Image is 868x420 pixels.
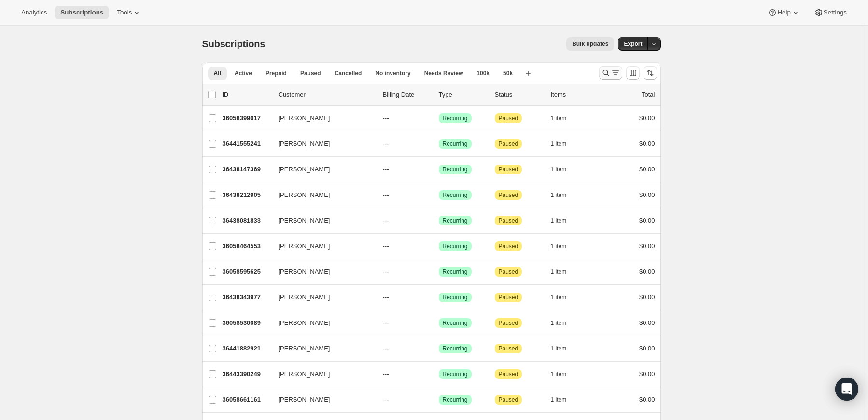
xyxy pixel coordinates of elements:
[223,163,655,176] div: 36438147369[PERSON_NAME]---SuccessRecurringAttentionPaused1 item$0.00
[443,396,468,404] span: Recurring
[266,70,287,77] span: Prepaid
[383,140,389,147] span: ---
[618,37,648,51] button: Export
[273,111,369,126] button: [PERSON_NAME]
[551,114,567,122] span: 1 item
[223,342,655,355] div: 36441882921[PERSON_NAME]---SuccessRecurringAttentionPaused1 item$0.00
[273,290,369,305] button: [PERSON_NAME]
[279,241,330,251] span: [PERSON_NAME]
[223,216,271,225] p: 36438081833
[273,213,369,228] button: [PERSON_NAME]
[279,395,330,405] span: [PERSON_NAME]
[279,267,330,277] span: [PERSON_NAME]
[443,370,468,378] span: Recurring
[551,112,577,125] button: 1 item
[551,137,577,151] button: 1 item
[383,268,389,275] span: ---
[443,114,468,122] span: Recurring
[424,70,463,77] span: Needs Review
[639,345,655,352] span: $0.00
[273,315,369,331] button: [PERSON_NAME]
[443,268,468,276] span: Recurring
[551,140,567,148] span: 1 item
[439,90,487,99] div: Type
[273,238,369,254] button: [PERSON_NAME]
[499,242,518,250] span: Paused
[223,344,271,353] p: 36441882921
[639,396,655,403] span: $0.00
[383,242,389,250] span: ---
[273,264,369,280] button: [PERSON_NAME]
[499,114,518,122] span: Paused
[499,140,518,148] span: Paused
[499,191,518,199] span: Paused
[223,165,271,174] p: 36438147369
[223,293,271,302] p: 36438343977
[223,318,271,328] p: 36058530089
[551,396,567,404] span: 1 item
[279,293,330,302] span: [PERSON_NAME]
[223,188,655,202] div: 36438212905[PERSON_NAME]---SuccessRecurringAttentionPaused1 item$0.00
[21,9,47,16] span: Analytics
[223,316,655,330] div: 36058530089[PERSON_NAME]---SuccessRecurringAttentionPaused1 item$0.00
[60,9,103,16] span: Subscriptions
[499,294,518,301] span: Paused
[503,70,513,77] span: 50k
[476,70,490,77] span: 100k
[551,188,577,202] button: 1 item
[443,217,468,224] span: Recurring
[520,67,536,80] button: Create new view
[223,393,655,406] div: 36058661161[PERSON_NAME]---SuccessRecurringAttentionPaused1 item$0.00
[223,267,271,277] p: 36058595625
[639,294,655,301] span: $0.00
[117,9,132,16] span: Tools
[223,369,271,379] p: 36443390249
[644,66,657,80] button: Sort the results
[499,319,518,327] span: Paused
[599,66,622,80] button: Search and filter results
[223,265,655,279] div: 36058595625[PERSON_NAME]---SuccessRecurringAttentionPaused1 item$0.00
[279,216,330,225] span: [PERSON_NAME]
[499,217,518,224] span: Paused
[639,217,655,224] span: $0.00
[273,187,369,203] button: [PERSON_NAME]
[223,395,271,405] p: 36058661161
[443,294,468,301] span: Recurring
[383,217,389,224] span: ---
[551,191,567,199] span: 1 item
[808,6,853,19] button: Settings
[551,239,577,253] button: 1 item
[443,140,468,148] span: Recurring
[499,268,518,276] span: Paused
[551,90,599,99] div: Items
[551,291,577,304] button: 1 item
[639,319,655,326] span: $0.00
[223,190,271,200] p: 36438212905
[551,217,567,224] span: 1 item
[223,112,655,125] div: 36058399017[PERSON_NAME]---SuccessRecurringAttentionPaused1 item$0.00
[383,191,389,198] span: ---
[499,345,518,352] span: Paused
[499,396,518,404] span: Paused
[551,242,567,250] span: 1 item
[551,214,577,227] button: 1 item
[443,319,468,327] span: Recurring
[279,165,330,174] span: [PERSON_NAME]
[777,9,790,16] span: Help
[279,318,330,328] span: [PERSON_NAME]
[383,294,389,301] span: ---
[551,316,577,330] button: 1 item
[551,370,567,378] span: 1 item
[273,162,369,177] button: [PERSON_NAME]
[443,345,468,352] span: Recurring
[279,190,330,200] span: [PERSON_NAME]
[383,370,389,378] span: ---
[499,370,518,378] span: Paused
[111,6,147,19] button: Tools
[624,40,642,48] span: Export
[551,342,577,355] button: 1 item
[279,113,330,123] span: [PERSON_NAME]
[639,166,655,173] span: $0.00
[223,241,271,251] p: 36058464553
[223,90,655,99] div: IDCustomerBilling DateTypeStatusItemsTotal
